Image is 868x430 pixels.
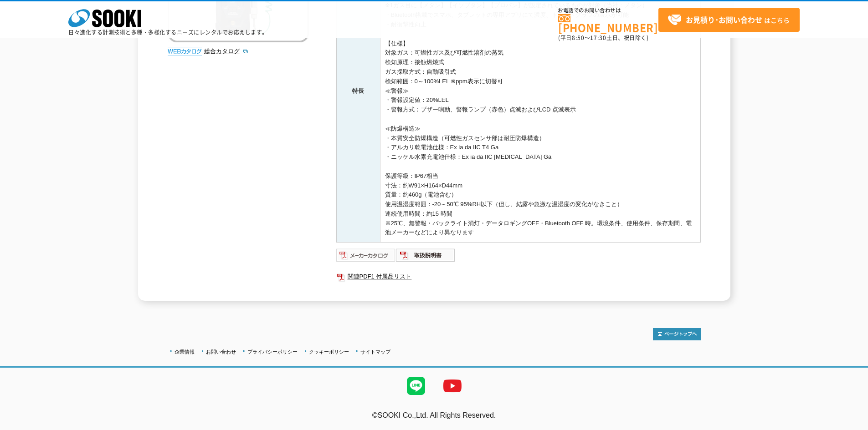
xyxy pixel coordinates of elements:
[206,349,236,354] a: お問い合わせ
[336,271,701,283] a: 関連PDF1 付属品リスト
[558,34,648,42] span: (平日 ～ 土日、祝日除く)
[175,349,195,354] a: 企業情報
[336,254,396,261] a: メーカーカタログ
[653,328,701,340] img: トップページへ
[833,421,868,429] a: テストMail
[398,368,434,404] img: LINE
[686,14,762,25] strong: お見積り･お問い合わせ
[247,349,298,354] a: プライバシーポリシー
[68,30,268,35] p: 日々進化する計測技術と多種・多様化するニーズにレンタルでお応えします。
[396,254,456,261] a: 取扱説明書
[434,368,471,404] img: YouTube
[590,34,606,42] span: 17:30
[396,248,456,263] img: 取扱説明書
[336,248,396,263] img: メーカーカタログ
[572,34,585,42] span: 8:50
[168,47,202,56] img: webカタログ
[668,13,790,27] span: はこちら
[204,48,249,55] a: 総合カタログ
[309,349,349,354] a: クッキーポリシー
[558,14,658,33] a: [PHONE_NUMBER]
[658,8,800,32] a: お見積り･お問い合わせはこちら
[558,8,658,13] span: お電話でのお問い合わせは
[360,349,390,354] a: サイトマップ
